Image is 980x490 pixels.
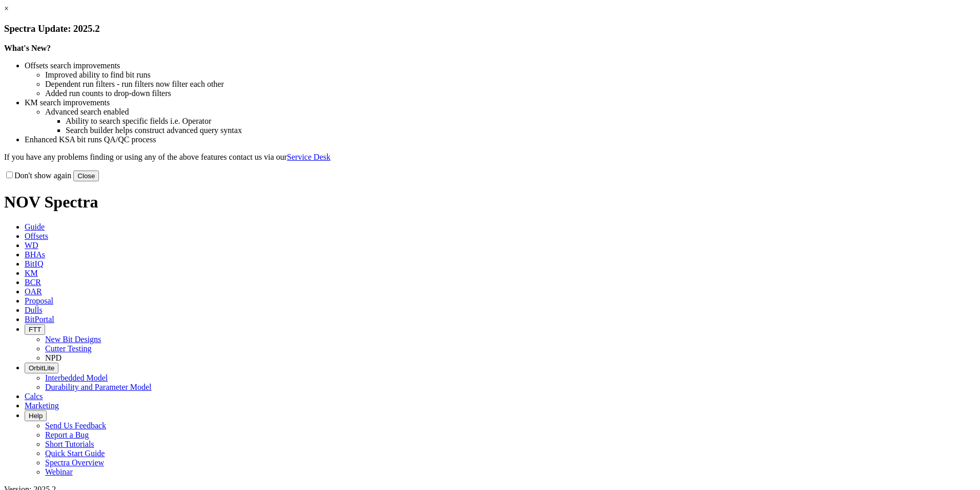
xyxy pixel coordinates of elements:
button: Close [73,171,99,181]
a: Report a Bug [45,430,89,439]
li: Offsets search improvements [25,61,976,70]
span: OAR [25,287,42,296]
span: Offsets [25,232,48,240]
span: Help [29,412,43,420]
p: If you have any problems finding or using any of the above features contact us via our [4,153,976,162]
li: Improved ability to find bit runs [45,70,976,80]
a: Cutter Testing [45,344,92,353]
label: Don't show again [4,171,71,180]
span: BCR [25,278,41,287]
a: NPD [45,353,62,362]
span: OrbitLite [29,364,54,372]
a: Send Us Feedback [45,421,106,430]
a: New Bit Designs [45,335,101,344]
li: Dependent run filters - run filters now filter each other [45,80,976,89]
span: Marketing [25,401,59,410]
span: BitIQ [25,259,43,268]
a: Durability and Parameter Model [45,383,152,391]
li: Enhanced KSA bit runs QA/QC process [25,135,976,144]
span: Proposal [25,296,53,305]
span: BHAs [25,250,45,259]
h3: Spectra Update: 2025.2 [4,23,976,34]
li: Advanced search enabled [45,107,976,117]
li: KM search improvements [25,98,976,107]
a: Short Tutorials [45,440,94,448]
input: Don't show again [6,172,13,178]
span: BitPortal [25,315,54,324]
a: Quick Start Guide [45,449,105,458]
span: Guide [25,222,45,231]
a: × [4,4,9,13]
span: Calcs [25,392,43,401]
a: Interbedded Model [45,373,108,382]
span: KM [25,269,38,277]
strong: What's New? [4,44,51,52]
a: Webinar [45,467,73,476]
a: Service Desk [287,153,331,161]
h1: NOV Spectra [4,193,976,212]
li: Added run counts to drop-down filters [45,89,976,98]
span: Dulls [25,306,43,314]
span: WD [25,241,38,250]
span: FTT [29,326,41,333]
li: Search builder helps construct advanced query syntax [66,126,976,135]
a: Spectra Overview [45,458,104,467]
li: Ability to search specific fields i.e. Operator [66,117,976,126]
